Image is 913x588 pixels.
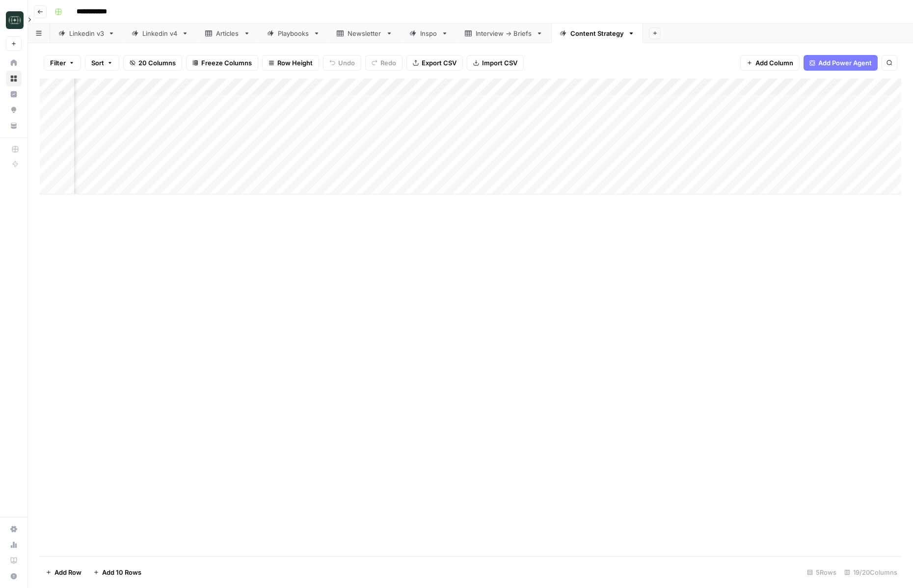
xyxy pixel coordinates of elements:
a: Browse [6,71,22,86]
button: Freeze Columns [186,55,258,71]
button: Import CSV [467,55,524,71]
div: Linkedin v4 [142,28,178,38]
a: Newsletter [328,24,401,43]
a: Opportunities [6,102,22,118]
div: Articles [216,28,240,38]
button: Sort [85,55,119,71]
div: Inspo [420,28,437,38]
span: Redo [380,58,396,68]
button: Filter [44,55,81,71]
div: 5 Rows [803,564,840,580]
button: Undo [323,55,361,71]
button: Redo [365,55,403,71]
img: Catalyst Logo [6,11,24,29]
div: Linkedin v3 [69,28,104,38]
span: 20 Columns [138,58,176,68]
button: Add Row [40,564,87,580]
div: Interview -> Briefs [476,28,532,38]
a: Learning Hub [6,553,22,568]
a: Your Data [6,118,22,134]
div: 19/20 Columns [840,564,901,580]
button: Add Column [740,55,800,71]
button: Row Height [262,55,319,71]
span: Export CSV [422,58,456,68]
button: Workspace: Catalyst [6,8,22,32]
a: Settings [6,521,22,537]
a: Playbooks [259,24,328,43]
a: Linkedin v4 [123,24,197,43]
button: Add 10 Rows [87,564,147,580]
span: Add 10 Rows [102,567,141,577]
a: Interview -> Briefs [456,24,551,43]
span: Row Height [277,58,313,68]
a: Articles [197,24,259,43]
button: Help + Support [6,568,22,584]
span: Undo [338,58,355,68]
a: Usage [6,537,22,553]
span: Filter [50,58,66,68]
button: Add Power Agent [804,55,878,71]
span: Add Column [755,58,793,68]
span: Sort [91,58,104,68]
button: Export CSV [406,55,463,71]
a: Inspo [401,24,456,43]
div: Newsletter [348,28,382,38]
a: Content Strategy [551,24,643,43]
span: Add Power Agent [818,58,872,68]
span: Add Row [54,567,81,577]
span: Freeze Columns [201,58,252,68]
a: Home [6,55,22,71]
a: Linkedin v3 [50,24,123,43]
a: Insights [6,86,22,102]
button: 20 Columns [123,55,182,71]
span: Import CSV [482,58,517,68]
div: Content Strategy [570,28,624,38]
div: Playbooks [278,28,309,38]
